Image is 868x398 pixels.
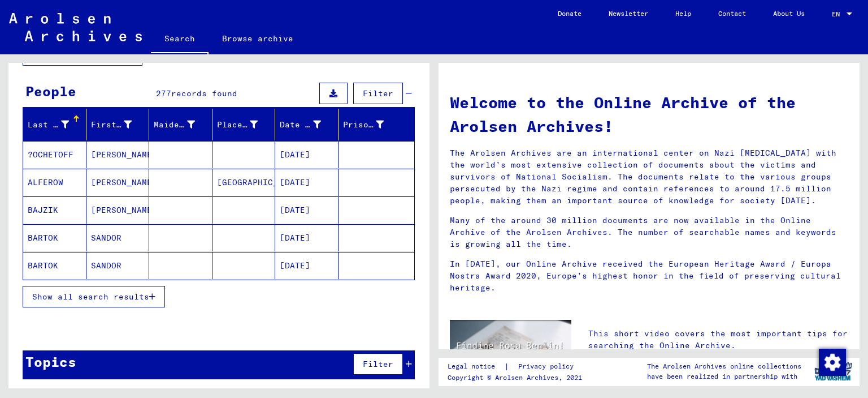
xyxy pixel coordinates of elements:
div: Prisoner # [343,119,384,131]
a: Browse archive [209,25,307,52]
div: Topics [25,352,76,372]
mat-cell: [DATE] [275,224,338,251]
mat-cell: [PERSON_NAME] [86,196,150,224]
img: video.jpg [450,320,571,386]
div: Maiden Name [154,115,212,134]
span: EN [832,10,844,18]
mat-cell: [PERSON_NAME] [86,141,150,168]
div: Maiden Name [154,119,195,131]
div: Prisoner # [343,115,401,134]
img: yv_logo.png [812,357,854,386]
mat-cell: [GEOGRAPHIC_DATA] [212,169,276,196]
button: Show all search results [23,286,165,307]
button: Filter [353,83,403,104]
p: Copyright © Arolsen Archives, 2021 [448,373,587,383]
mat-header-cell: Last Name [23,109,86,140]
div: Date of Birth [280,119,321,131]
a: Search [151,25,209,54]
span: 277 [156,88,171,99]
mat-cell: [DATE] [275,252,338,279]
mat-header-cell: Maiden Name [149,109,212,140]
mat-header-cell: Prisoner # [338,109,415,140]
img: Arolsen_neg.svg [9,13,142,41]
div: | [448,361,587,373]
mat-header-cell: Place of Birth [212,109,276,140]
p: In [DATE], our Online Archive received the European Heritage Award / Europa Nostra Award 2020, Eu... [450,258,848,294]
mat-cell: SANDOR [86,224,150,251]
img: Change consent [819,349,846,376]
div: Place of Birth [217,119,258,131]
span: records found [171,88,237,99]
p: The Arolsen Archives are an international center on Nazi [MEDICAL_DATA] with the world’s most ext... [450,147,848,207]
mat-cell: ?OCHETOFF [23,141,86,168]
div: First Name [91,119,132,131]
mat-cell: [PERSON_NAME] [86,169,150,196]
mat-cell: [DATE] [275,141,338,168]
span: Filter [363,88,393,99]
mat-cell: BARTOK [23,224,86,251]
div: Date of Birth [280,115,338,134]
h1: Welcome to the Online Archive of the Arolsen Archives! [450,91,848,138]
p: The Arolsen Archives online collections [647,361,801,371]
button: Filter [353,353,403,375]
a: Legal notice [448,361,504,373]
div: Last Name [28,119,69,131]
div: Change consent [818,348,845,375]
p: Many of the around 30 million documents are now available in the Online Archive of the Arolsen Ar... [450,215,848,250]
p: This short video covers the most important tips for searching the Online Archive. [588,328,848,352]
mat-header-cell: First Name [86,109,150,140]
mat-cell: [DATE] [275,196,338,224]
p: have been realized in partnership with [647,371,801,382]
div: People [25,81,76,101]
span: Filter [363,359,393,369]
a: Privacy policy [509,361,587,373]
div: First Name [91,115,149,134]
div: Last Name [28,115,86,134]
mat-cell: SANDOR [86,252,150,279]
mat-cell: BAJZIK [23,196,86,224]
mat-header-cell: Date of Birth [275,109,338,140]
div: Place of Birth [217,115,275,134]
span: Show all search results [32,292,149,302]
mat-cell: [DATE] [275,169,338,196]
mat-cell: BARTOK [23,252,86,279]
mat-cell: ALFEROW [23,169,86,196]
